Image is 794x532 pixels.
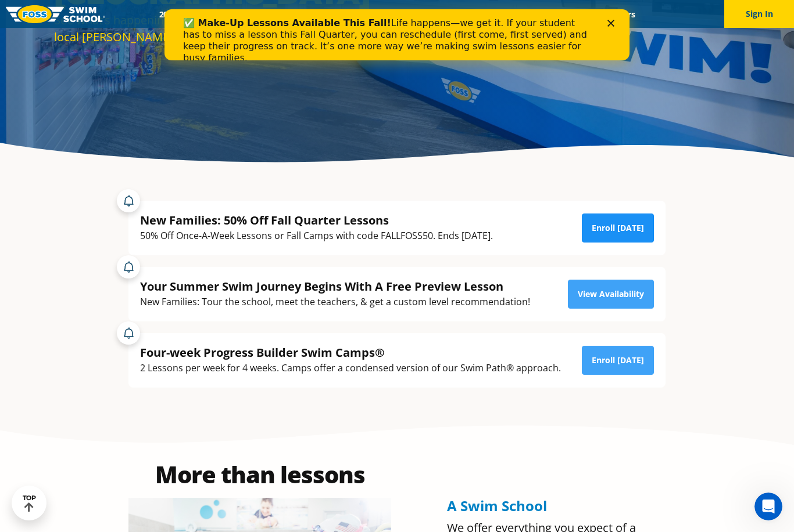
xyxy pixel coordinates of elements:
b: ✅ Make-Up Lessons Available This Fall! [19,8,227,19]
iframe: Intercom live chat banner [164,9,630,60]
div: 2 Lessons per week for 4 weeks. Camps offer a condensed version of our Swim Path® approach. [140,360,561,376]
a: Swim Path® Program [270,9,372,20]
a: About FOSS [373,9,438,20]
img: FOSS Swim School Logo [6,5,105,23]
iframe: Intercom live chat [754,493,782,520]
a: View Availability [568,280,654,309]
a: Blog [560,9,597,20]
h2: More than lessons [128,463,391,486]
div: See what’s happening and find reasons to hit the water at your local [PERSON_NAME][GEOGRAPHIC_DATA]. [54,12,391,45]
div: New Families: 50% Off Fall Quarter Lessons [140,212,493,228]
a: Swim Like [PERSON_NAME] [437,9,560,20]
div: Your Summer Swim Journey Begins With A Free Preview Lesson [140,278,530,294]
a: Careers [597,9,645,20]
span: A Swim School [447,496,547,515]
div: Close [443,10,455,17]
a: Schools [221,9,270,20]
div: TOP [23,494,36,512]
div: 50% Off Once-A-Week Lessons or Fall Camps with code FALLFOSS50. Ends [DATE]. [140,228,493,244]
div: Four-week Progress Builder Swim Camps® [140,345,561,360]
a: Enroll [DATE] [582,213,654,243]
a: Enroll [DATE] [582,346,654,375]
a: 2025 Calendar [149,9,221,20]
div: Life happens—we get it. If your student has to miss a lesson this Fall Quarter, you can reschedul... [19,8,428,55]
div: New Families: Tour the school, meet the teachers, & get a custom level recommendation! [140,294,530,310]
